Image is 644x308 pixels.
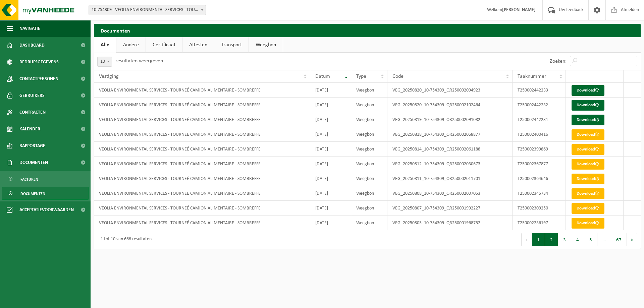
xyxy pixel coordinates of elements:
a: Download [572,159,604,170]
td: T250002399869 [513,142,566,157]
button: 67 [611,233,627,246]
span: Code [392,74,404,79]
button: Next [627,233,637,246]
td: VEOLIA ENVIRONMENTAL SERVICES - TOURNEÉ CAMION ALIMENTAIRE - SOMBREFFE [94,142,310,157]
a: Download [572,203,604,214]
button: 3 [558,233,571,246]
td: VEG_20250808_10-754309_QR250002007053 [387,186,513,201]
span: Acceptatievoorwaarden [19,201,74,218]
span: Taaknummer [518,74,546,79]
td: T250002367877 [513,157,566,171]
td: VEOLIA ENVIRONMENTAL SERVICES - TOURNEÉ CAMION ALIMENTAIRE - SOMBREFFE [94,201,310,215]
td: T250002442232 [513,98,566,112]
td: VEG_20250814_10-754309_QR250002061188 [387,142,513,157]
a: Attesten [182,37,214,53]
td: Weegbon [351,157,387,171]
td: T250002400416 [513,127,566,142]
td: VEG_20250818_10-754309_QR250002068877 [387,127,513,142]
td: VEG_20250805_10-754309_QR250001968752 [387,215,513,230]
span: 10-754309 - VEOLIA ENVIRONMENTAL SERVICES - TOURNEÉ CAMION ALIMENTAIRE - 5140 SOMBREFFE, RUE DE L... [89,5,206,15]
button: 2 [545,233,558,246]
td: [DATE] [310,98,351,112]
strong: [PERSON_NAME] [502,7,536,12]
td: T250002364646 [513,171,566,186]
a: Download [572,174,604,184]
td: [DATE] [310,186,351,201]
label: Zoeken: [550,59,567,64]
a: Alle [94,37,116,53]
td: Weegbon [351,186,387,201]
span: Bedrijfsgegevens [19,54,59,70]
span: Dashboard [19,37,45,54]
td: [DATE] [310,127,351,142]
span: Documenten [19,154,48,171]
td: Weegbon [351,98,387,112]
button: 5 [584,233,597,246]
td: VEOLIA ENVIRONMENTAL SERVICES - TOURNEÉ CAMION ALIMENTAIRE - SOMBREFFE [94,186,310,201]
td: VEOLIA ENVIRONMENTAL SERVICES - TOURNEÉ CAMION ALIMENTAIRE - SOMBREFFE [94,112,310,127]
a: Download [572,144,604,155]
td: [DATE] [310,83,351,98]
a: Download [572,188,604,199]
td: Weegbon [351,112,387,127]
button: Previous [521,233,532,246]
td: VEG_20250812_10-754309_QR250002030673 [387,157,513,171]
span: Kalender [19,121,40,137]
td: T250002442231 [513,112,566,127]
td: VEG_20250807_10-754309_QR250001992227 [387,201,513,215]
a: Download [572,218,604,229]
td: [DATE] [310,112,351,127]
div: 1 tot 10 van 668 resultaten [97,234,152,246]
a: Download [572,85,604,96]
span: 10 [97,57,112,67]
td: [DATE] [310,215,351,230]
td: VEOLIA ENVIRONMENTAL SERVICES - TOURNEÉ CAMION ALIMENTAIRE - SOMBREFFE [94,215,310,230]
td: T250002309250 [513,201,566,215]
span: Type [356,74,366,79]
span: Documenten [20,187,45,200]
td: Weegbon [351,215,387,230]
td: Weegbon [351,171,387,186]
td: [DATE] [310,142,351,157]
td: [DATE] [310,171,351,186]
span: 10-754309 - VEOLIA ENVIRONMENTAL SERVICES - TOURNEÉ CAMION ALIMENTAIRE - 5140 SOMBREFFE, RUE DE L... [89,5,206,15]
td: T250002236197 [513,215,566,230]
span: Contactpersonen [19,70,58,87]
a: Download [572,100,604,111]
td: VEOLIA ENVIRONMENTAL SERVICES - TOURNEÉ CAMION ALIMENTAIRE - SOMBREFFE [94,157,310,171]
td: Weegbon [351,127,387,142]
td: Weegbon [351,142,387,157]
td: T250002345734 [513,186,566,201]
span: Rapportage [19,137,45,154]
a: Facturen [2,173,89,185]
span: Gebruikers [19,87,45,104]
td: VEOLIA ENVIRONMENTAL SERVICES - TOURNEÉ CAMION ALIMENTAIRE - SOMBREFFE [94,171,310,186]
td: [DATE] [310,201,351,215]
a: Weegbon [249,37,283,53]
span: Navigatie [19,20,40,37]
span: Contracten [19,104,46,121]
a: Download [572,115,604,125]
td: VEOLIA ENVIRONMENTAL SERVICES - TOURNEÉ CAMION ALIMENTAIRE - SOMBREFFE [94,127,310,142]
span: Vestiging [99,74,119,79]
button: 4 [571,233,584,246]
td: VEG_20250820_10-754309_QR250002094923 [387,83,513,98]
a: Transport [214,37,249,53]
td: Weegbon [351,83,387,98]
button: 1 [532,233,545,246]
span: Datum [315,74,330,79]
a: Andere [116,37,146,53]
label: resultaten weergeven [115,58,163,64]
h2: Documenten [94,24,641,37]
td: VEG_20250811_10-754309_QR250002011701 [387,171,513,186]
td: VEG_20250819_10-754309_QR250002091082 [387,112,513,127]
td: [DATE] [310,157,351,171]
span: 10 [98,57,112,66]
td: VEOLIA ENVIRONMENTAL SERVICES - TOURNEÉ CAMION ALIMENTAIRE - SOMBREFFE [94,98,310,112]
a: Download [572,129,604,140]
a: Documenten [2,187,89,200]
td: Weegbon [351,201,387,215]
td: VEG_20250820_10-754309_QR250002102464 [387,98,513,112]
a: Certificaat [146,37,182,53]
span: Facturen [20,173,38,186]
